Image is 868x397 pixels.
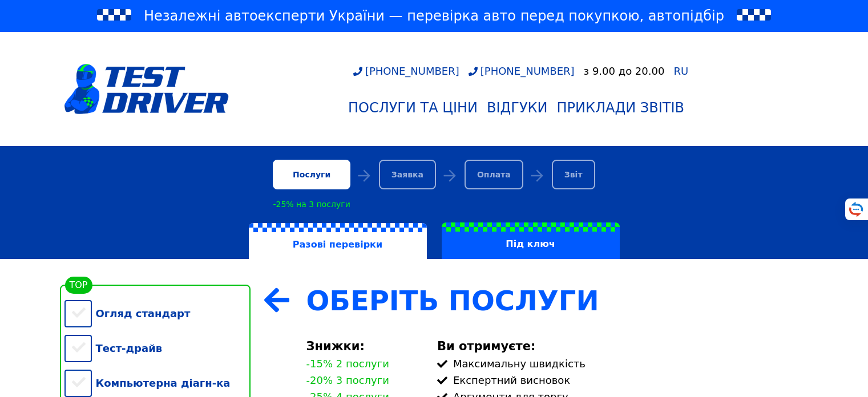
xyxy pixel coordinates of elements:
[273,160,350,189] div: Послуги
[306,339,423,353] div: Знижки:
[306,285,804,317] div: Оберіть Послуги
[64,64,229,114] img: logotype@3x
[584,65,665,77] div: з 9.00 до 20.00
[344,95,482,120] a: Послуги та Ціни
[379,160,436,189] div: Заявка
[469,65,575,77] a: [PHONE_NUMBER]
[437,358,804,370] div: Максимальну швидкість
[552,95,689,120] a: Приклади звітів
[249,223,427,260] label: Разові перевірки
[306,358,389,370] div: -15% 2 послуги
[348,100,478,116] div: Послуги та Ціни
[442,222,620,259] label: Під ключ
[434,222,627,259] a: Під ключ
[482,95,552,120] a: Відгуки
[144,7,724,25] span: Незалежні автоексперти України — перевірка авто перед покупкою, автопідбір
[552,160,595,189] div: Звіт
[437,374,804,386] div: Експертний висновок
[64,331,251,366] div: Тест-драйв
[673,66,688,76] a: RU
[557,100,684,116] div: Приклади звітів
[465,160,523,189] div: Оплата
[64,296,251,331] div: Огляд стандарт
[673,65,688,77] span: RU
[353,65,459,77] a: [PHONE_NUMBER]
[64,37,229,141] a: logotype@3x
[273,200,350,209] div: -25% на 3 послуги
[306,374,389,386] div: -20% 3 послуги
[437,339,804,353] div: Ви отримуєте:
[487,100,548,116] div: Відгуки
